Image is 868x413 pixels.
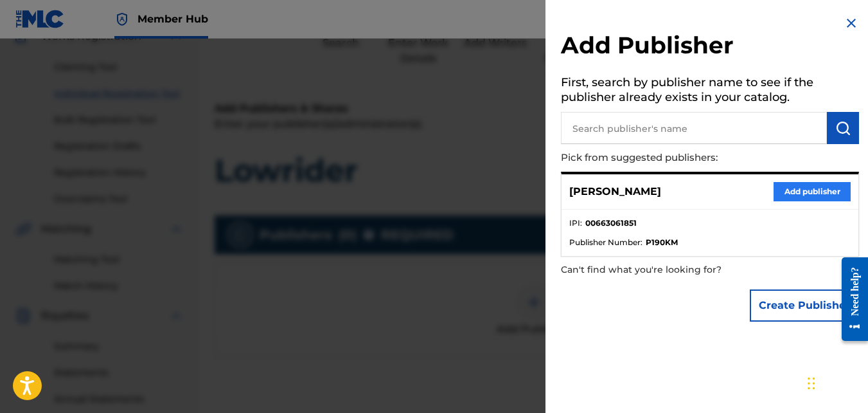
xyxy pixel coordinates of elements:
[646,237,678,248] strong: P190KM
[561,257,786,283] p: Can't find what you're looking for?
[569,237,642,248] span: Publisher Number :
[808,364,815,403] div: Drag
[585,217,637,229] strong: 00663061851
[114,12,130,27] img: Top Rightsholder
[832,247,868,351] iframe: Resource Center
[561,71,859,112] h5: First, search by publisher name to see if the publisher already exists in your catalog.
[774,182,851,201] button: Add publisher
[750,289,859,322] button: Create Publisher
[561,144,786,172] p: Pick from suggested publishers:
[569,184,661,199] p: [PERSON_NAME]
[804,351,868,413] iframe: Chat Widget
[569,217,582,229] span: IPI :
[561,112,827,144] input: Search publisher's name
[137,12,208,26] span: Member Hub
[15,10,65,28] img: MLC Logo
[835,120,851,136] img: Search Works
[561,31,859,64] h2: Add Publisher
